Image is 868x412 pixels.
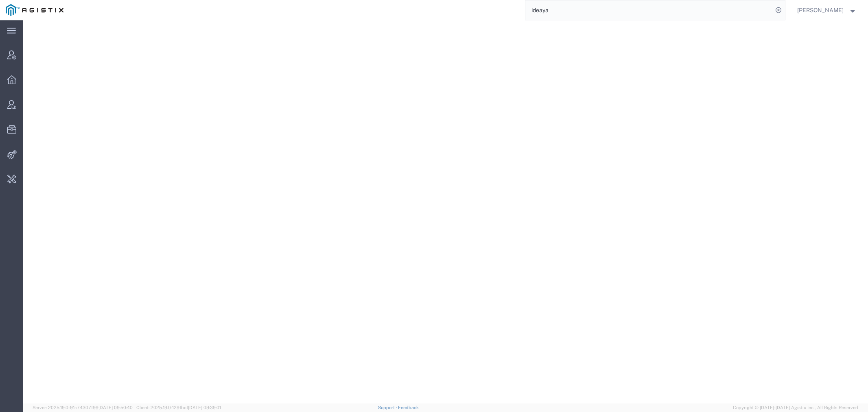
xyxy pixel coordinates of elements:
iframe: FS Legacy Container [23,20,868,403]
span: Carrie Virgilio [797,6,844,15]
button: [PERSON_NAME] [797,5,857,15]
span: [DATE] 09:50:40 [98,405,133,410]
a: Feedback [398,405,419,410]
input: Search for shipment number, reference number [525,0,773,20]
span: Server: 2025.19.0-91c74307f99 [33,405,133,410]
span: Client: 2025.19.0-129fbcf [136,405,221,410]
img: logo [6,4,63,16]
a: Support [378,405,398,410]
span: [DATE] 09:39:01 [188,405,221,410]
span: Copyright © [DATE]-[DATE] Agistix Inc., All Rights Reserved [733,404,858,411]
